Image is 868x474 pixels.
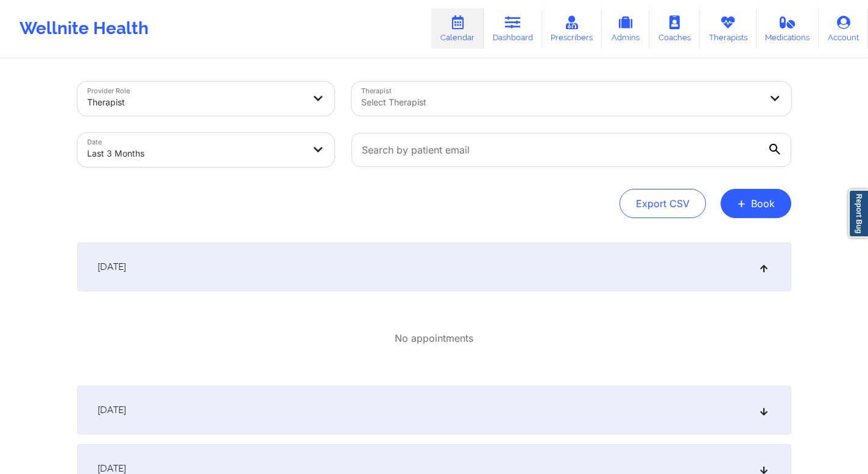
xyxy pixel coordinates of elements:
[431,9,484,49] a: Calendar
[819,9,868,49] a: Account
[619,189,706,218] button: Export CSV
[87,89,304,116] div: Therapist
[700,9,757,49] a: Therapists
[649,9,700,49] a: Coaches
[849,189,868,238] a: Report Bug
[602,9,649,49] a: Admins
[721,189,791,218] button: +Book
[351,133,791,167] input: Search by patient email
[97,261,126,273] span: [DATE]
[737,200,746,207] span: +
[757,9,819,49] a: Medications
[87,140,304,167] div: Last 3 Months
[484,9,542,49] a: Dashboard
[542,9,602,49] a: Prescribers
[97,404,126,416] span: [DATE]
[395,331,473,345] p: No appointments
